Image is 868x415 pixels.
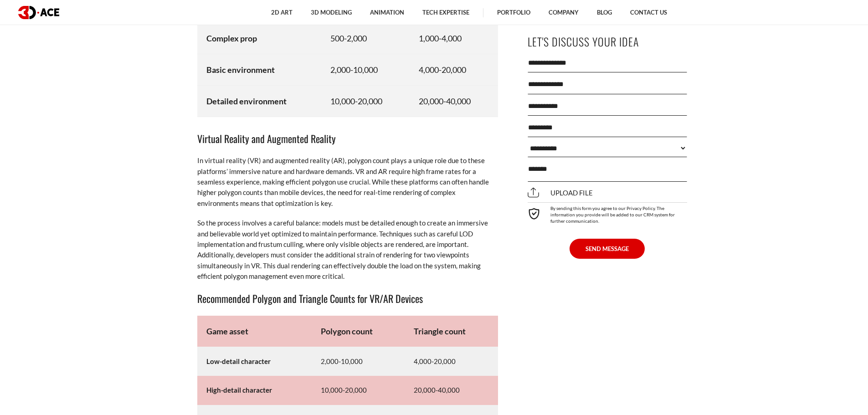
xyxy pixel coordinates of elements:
[528,202,687,224] div: By sending this form you agree to our Privacy Policy. The information you provide will be added t...
[405,376,498,405] td: 20,000-40,000
[197,218,498,282] p: So the process involves a careful balance: models must be detailed enough to create an immersive ...
[18,6,59,19] img: logo dark
[405,347,498,376] td: 4,000-20,000
[206,326,248,336] strong: Game asset
[312,347,405,376] td: 2,000-10,000
[197,291,498,306] h3: Recommended Polygon and Triangle Counts for VR/AR Devices
[206,96,287,106] strong: Detailed environment
[206,33,257,43] strong: Complex prop
[410,85,498,117] td: 20,000-40,000
[410,54,498,85] td: 4,000-20,000
[321,326,373,336] strong: Polygon count
[206,386,272,394] strong: High-detail character
[312,376,405,405] td: 10,000-20,000
[197,131,498,146] h3: Virtual Reality and Augmented Reality
[206,357,271,365] strong: Low-detail character
[570,239,645,259] button: SEND MESSAGE
[206,65,275,75] strong: Basic environment
[528,31,687,52] p: Let's Discuss Your Idea
[414,326,466,336] strong: Triangle count
[321,54,410,85] td: 2,000-10,000
[528,189,593,197] span: Upload file
[321,85,410,117] td: 10,000-20,000
[197,155,498,209] p: In virtual reality (VR) and augmented reality (AR), polygon count plays a unique role due to thes...
[321,22,410,54] td: 500-2,000
[410,22,498,54] td: 1,000-4,000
